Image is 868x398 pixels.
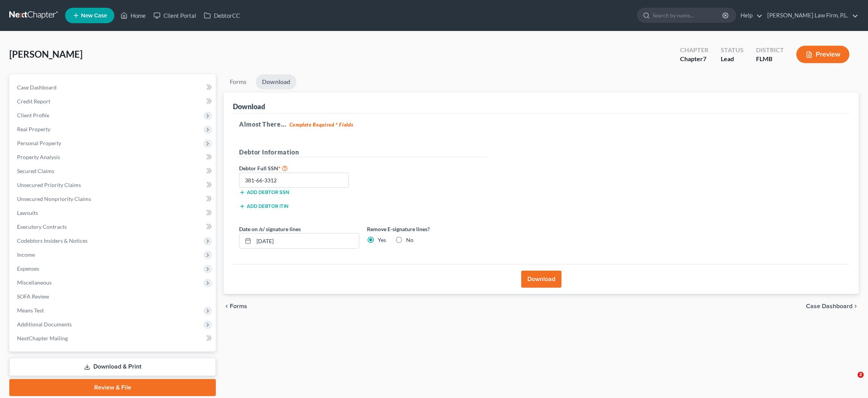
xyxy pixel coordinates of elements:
span: Expenses [17,265,39,272]
span: Codebtors Insiders & Notices [17,237,88,244]
span: Unsecured Priority Claims [17,182,81,188]
input: XXX-XX-XXXX [239,173,349,188]
a: Unsecured Nonpriority Claims [11,192,216,206]
label: No [406,236,413,244]
a: DebtorCC [200,9,244,22]
a: Property Analysis [11,150,216,164]
div: Chapter [680,46,708,55]
a: Download & Print [9,358,216,376]
label: Yes [378,236,386,244]
span: NextChapter Mailing [17,335,68,341]
span: Means Test [17,307,44,314]
a: Client Portal [150,9,200,22]
span: Case Dashboard [806,303,852,309]
span: Executory Contracts [17,223,67,230]
span: Unsecured Nonpriority Claims [17,196,91,202]
button: Download [521,271,561,288]
a: Case Dashboard chevron_right [806,303,859,309]
a: [PERSON_NAME] Law Firm, P.L. [763,9,858,22]
h5: Almost There... [239,120,843,129]
label: Debtor Full SSN [235,163,363,173]
div: Download [233,102,265,111]
span: Case Dashboard [17,84,57,91]
div: Chapter [680,55,708,63]
span: Forms [230,303,247,309]
span: Additional Documents [17,321,72,328]
i: chevron_left [224,303,230,309]
button: Add debtor ITIN [239,203,288,209]
h5: Debtor Information [239,148,487,157]
a: Lawsuits [11,206,216,220]
strong: Complete Required * Fields [289,122,353,128]
i: chevron_right [852,303,859,309]
a: Unsecured Priority Claims [11,178,216,192]
span: Lawsuits [17,209,38,216]
button: chevron_left Forms [224,303,258,309]
a: NextChapter Mailing [11,331,216,345]
a: Case Dashboard [11,81,216,94]
label: Remove E-signature lines? [367,225,487,233]
span: Secured Claims [17,168,54,174]
span: Real Property [17,126,50,132]
a: Credit Report [11,94,216,108]
div: Lead [721,55,744,63]
input: Search by name... [653,8,723,22]
span: Property Analysis [17,154,60,160]
div: Status [721,46,744,55]
span: Personal Property [17,140,61,146]
span: New Case [81,13,107,19]
span: [PERSON_NAME] [9,48,83,60]
span: SOFA Review [17,293,49,300]
div: FLMB [756,55,784,63]
a: Forms [224,74,253,89]
iframe: Intercom live chat [842,372,860,390]
span: Income [17,251,35,258]
button: Add debtor SSN [239,189,289,196]
a: Home [117,9,150,22]
span: Client Profile [17,112,49,118]
input: MM/DD/YYYY [254,233,359,248]
a: Executory Contracts [11,220,216,234]
span: Miscellaneous [17,279,52,286]
button: Preview [796,46,849,63]
span: 2 [858,372,864,378]
span: Credit Report [17,98,50,105]
div: District [756,46,784,55]
a: Download [256,74,296,89]
span: 7 [703,55,706,62]
a: Help [737,9,763,22]
a: SOFA Review [11,290,216,304]
label: Date on /s/ signature lines [239,225,301,233]
a: Secured Claims [11,164,216,178]
a: Review & File [9,379,216,396]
